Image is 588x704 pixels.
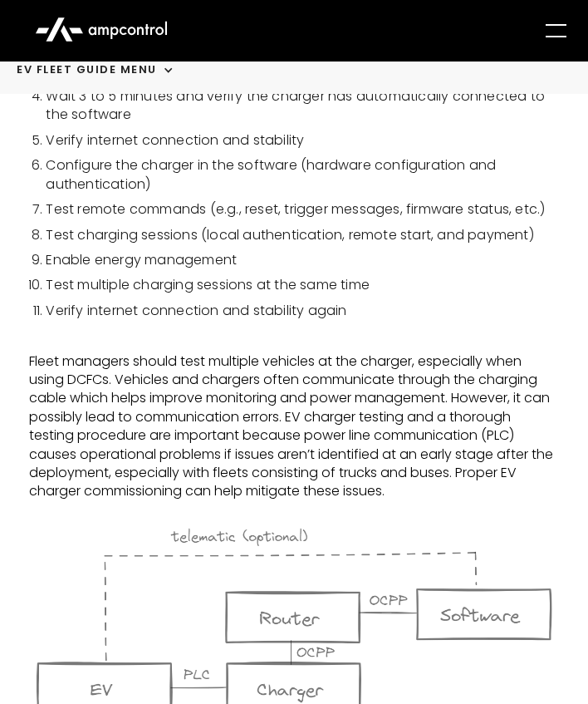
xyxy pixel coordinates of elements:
li: Configure the charger in the software (hardware configuration and authentication) [46,156,558,194]
li: Wait 3 to 5 minutes and verify the charger has automatically connected to the software [46,87,558,125]
li: Enable energy management [46,251,558,269]
div: menu [527,7,580,54]
li: Test multiple charging sessions at the same time [46,276,558,294]
p: ‍ [29,333,558,352]
p: Fleet managers should test multiple vehicles at the charger, especially when using DCFCs. Vehicle... [29,352,558,501]
li: Test remote commands (e.g., reset, trigger messages, firmware status, etc.) [46,200,558,219]
li: Verify internet connection and stability again [46,302,558,320]
li: Test charging sessions (local authentication, remote start, and payment) [46,226,558,244]
p: ‍ [29,501,558,519]
div: Ev Fleet GUIDE Menu [17,62,157,77]
li: Verify internet connection and stability [46,131,558,150]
